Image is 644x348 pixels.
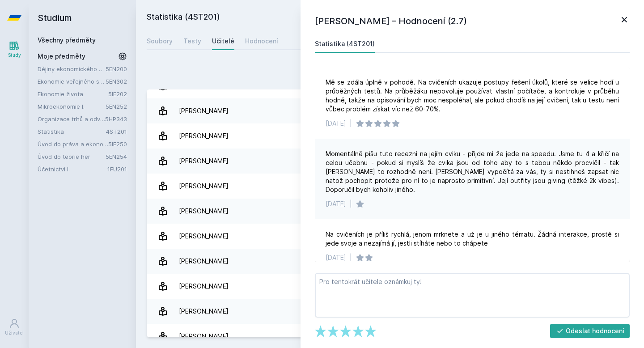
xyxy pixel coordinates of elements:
[38,165,107,174] a: Účetnictví I.
[147,37,173,46] div: Soubory
[38,152,106,161] a: Úvod do teorie her
[326,199,346,208] div: [DATE]
[326,149,619,194] div: Momentálně píšu tuto recezni na jejím cviku - přijde mi že jede na speedu. Jsme tu 4 a křičí na c...
[147,149,633,174] a: [PERSON_NAME] 15 hodnocení 4.1
[2,314,27,341] a: Uživatel
[179,152,229,170] div: [PERSON_NAME]
[38,127,106,136] a: Statistika
[245,32,278,50] a: Hodnocení
[179,102,229,120] div: [PERSON_NAME]
[5,330,24,336] div: Uživatel
[38,115,105,123] a: Organizace trhů a odvětví pohledem manažerů
[147,274,633,299] a: [PERSON_NAME] 11 hodnocení 4.0
[179,277,229,295] div: [PERSON_NAME]
[179,252,229,270] div: [PERSON_NAME]
[105,115,127,123] a: 5HP343
[106,78,127,85] a: 5EN302
[108,140,127,148] a: 5IE250
[212,32,234,50] a: Učitelé
[179,302,229,320] div: [PERSON_NAME]
[106,103,127,110] a: 5EN252
[326,78,619,114] div: Mě se zdála úplně v pohodě. Na cvičeních ukazuje postupy řešení úkolů, které se velice hodí u prů...
[147,11,530,25] h2: Statistika (4ST201)
[2,36,27,63] a: Study
[326,230,619,248] div: Na cvičeních je příliš rychlá, jenom mrknete a už je u jiného tématu. Žádná interakce, prostě si ...
[147,123,633,149] a: [PERSON_NAME] 4 hodnocení 5.0
[38,64,106,73] a: Dějiny ekonomického myšlení
[147,32,173,50] a: Soubory
[147,199,633,224] a: [PERSON_NAME] 1 hodnocení 5.0
[245,37,278,46] div: Hodnocení
[326,119,346,128] div: [DATE]
[550,324,630,338] button: Odeslat hodnocení
[179,327,229,345] div: [PERSON_NAME]
[106,65,127,72] a: 5EN200
[106,153,127,160] a: 5EN254
[183,37,201,46] div: Testy
[350,253,352,262] div: |
[107,166,127,173] a: 1FU201
[179,202,229,220] div: [PERSON_NAME]
[38,89,108,98] a: Ekonomie života
[38,36,96,44] a: Všechny předměty
[147,224,633,249] a: [PERSON_NAME] 4 hodnocení 4.3
[38,102,106,111] a: Mikroekonomie I.
[350,119,352,128] div: |
[106,128,127,135] a: 4ST201
[179,127,229,145] div: [PERSON_NAME]
[147,98,633,123] a: [PERSON_NAME] 1 hodnocení 3.0
[8,52,21,59] div: Study
[183,32,201,50] a: Testy
[38,77,106,86] a: Ekonomie veřejného sektoru
[38,140,108,149] a: Úvod do práva a ekonomie
[179,227,229,245] div: [PERSON_NAME]
[108,90,127,98] a: 5IE202
[38,52,85,61] span: Moje předměty
[179,177,229,195] div: [PERSON_NAME]
[147,249,633,274] a: [PERSON_NAME] 1 hodnocení 3.0
[350,199,352,208] div: |
[212,37,234,46] div: Učitelé
[326,253,346,262] div: [DATE]
[147,174,633,199] a: [PERSON_NAME] 3 hodnocení 2.7
[147,299,633,324] a: [PERSON_NAME] 5 hodnocení 4.6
